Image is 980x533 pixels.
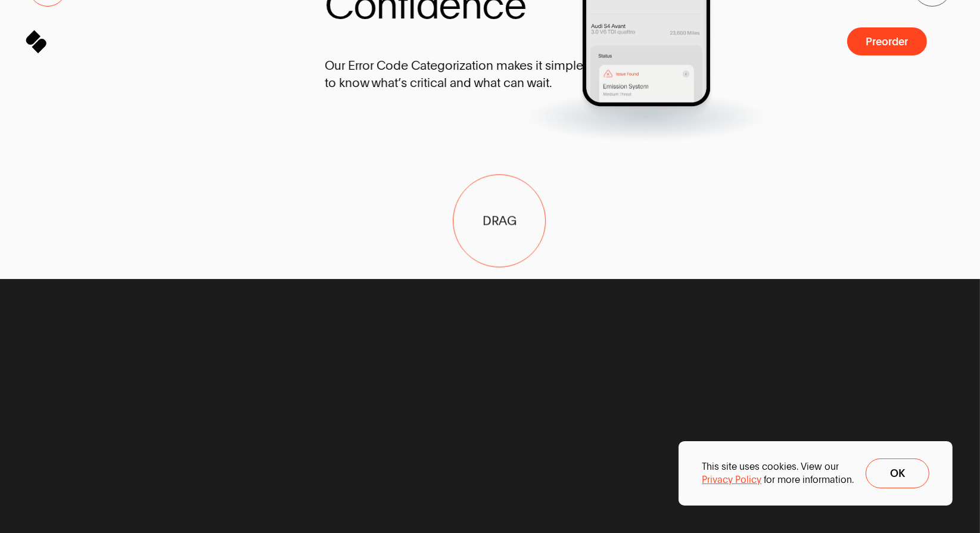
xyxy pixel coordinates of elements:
[325,75,552,91] span: to know what’s critical and what can wait.
[866,36,908,47] span: Preorder
[890,468,905,479] span: Ok
[702,460,854,486] p: This site uses cookies. View our for more information.
[325,57,583,74] span: Our Error Code Categorization makes it simple
[847,27,927,55] button: Preorder a SPARQ Diagnostics Device
[107,409,405,489] span: SPARQ Diagnostics
[325,57,590,91] span: Our Error Code Categorization makes it simple to know what’s critical and what can wait.
[702,473,761,486] a: Privacy Policy
[866,458,929,488] button: Ok
[43,371,96,384] span: Join Sparq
